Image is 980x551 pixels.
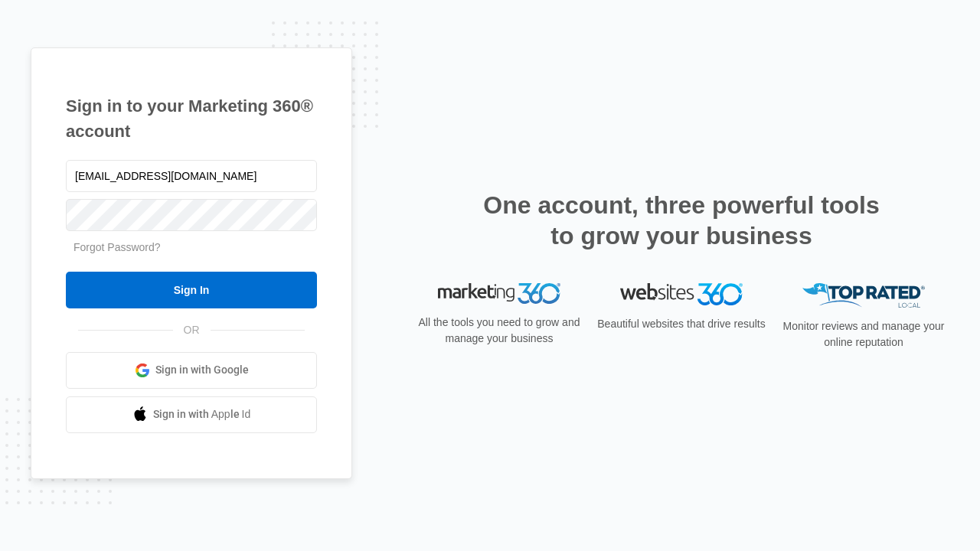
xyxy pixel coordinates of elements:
[802,283,925,308] img: Top Rated Local
[73,241,161,253] a: Forgot Password?
[153,406,251,422] span: Sign in with Apple Id
[66,160,317,192] input: Email
[155,362,249,378] span: Sign in with Google
[479,190,884,251] h2: One account, three powerful tools to grow your business
[620,283,743,305] img: Websites 360
[778,318,949,350] p: Monitor reviews and manage your online reputation
[66,396,317,433] a: Sign in with Apple Id
[66,93,317,144] h1: Sign in to your Marketing 360® account
[413,315,585,347] p: All the tools you need to grow and manage your business
[596,316,767,332] p: Beautiful websites that drive results
[438,283,560,305] img: Marketing 360
[173,322,211,338] span: OR
[66,272,317,308] input: Sign In
[66,352,317,389] a: Sign in with Google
